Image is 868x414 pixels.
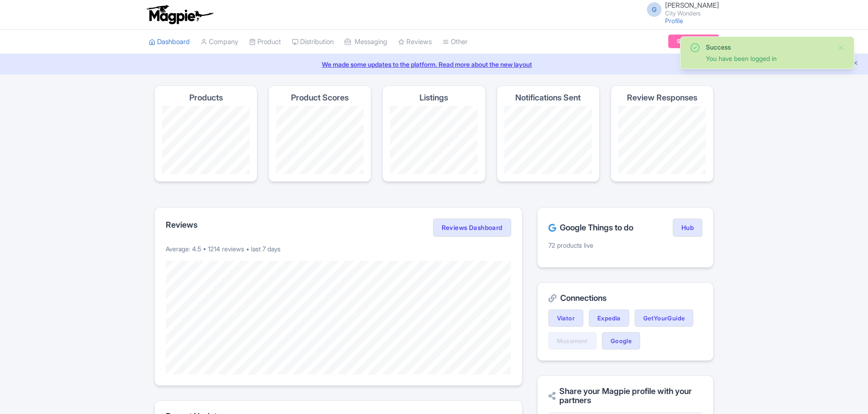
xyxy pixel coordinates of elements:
[433,219,511,237] a: Reviews Dashboard
[515,93,581,102] h4: Notifications Sent
[706,42,830,52] div: Success
[292,30,334,55] a: Distribution
[166,220,197,229] h2: Reviews
[291,93,349,102] h4: Product Scores
[345,30,387,55] a: Messaging
[673,219,702,237] a: Hub
[548,332,597,349] a: Musement
[144,5,215,25] img: logo-ab69f6fb50320c5b225c76a69d11143b.png
[548,309,583,327] a: Viator
[166,244,511,254] p: Average: 4.5 • 1214 reviews • last 7 days
[249,30,281,55] a: Product
[627,93,697,102] h4: Review Responses
[548,223,633,232] h2: Google Things to do
[665,1,719,10] span: [PERSON_NAME]
[201,30,238,55] a: Company
[189,93,223,102] h4: Products
[419,93,448,102] h4: Listings
[548,387,702,405] h2: Share your Magpie profile with your partners
[5,60,863,69] a: We made some updates to the platform. Read more about the new layout
[668,35,719,48] a: Subscription
[443,30,468,55] a: Other
[852,59,859,69] button: Close announcement
[398,30,432,55] a: Reviews
[548,294,702,303] h2: Connections
[706,54,830,63] div: You have been logged in
[838,42,845,53] button: Close
[589,309,629,327] a: Expedia
[635,309,694,327] a: GetYourGuide
[149,30,190,55] a: Dashboard
[602,332,640,349] a: Google
[647,2,661,17] span: G
[665,17,683,25] a: Profile
[641,2,719,16] a: G [PERSON_NAME] City Wonders
[665,10,719,16] small: City Wonders
[548,240,702,250] p: 72 products live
